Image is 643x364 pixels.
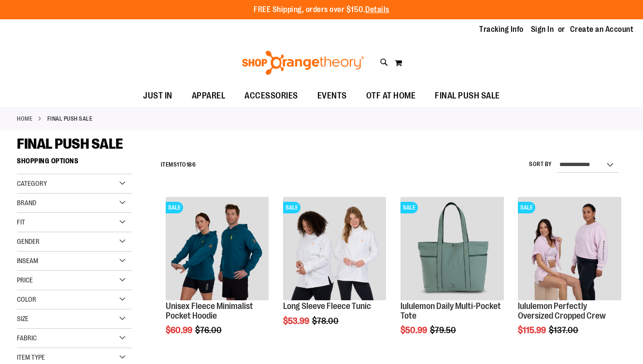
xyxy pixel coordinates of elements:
a: lululemon Perfectly Oversized Cropped Crew [518,301,606,321]
span: EVENTS [317,85,347,107]
span: $76.00 [195,325,223,335]
span: Item Type [17,353,45,361]
span: ACCESSORIES [244,85,298,107]
img: Product image for Fleece Long Sleeve [283,197,386,300]
span: APPAREL [192,85,226,107]
span: FINAL PUSH SALE [17,136,123,152]
span: OTF AT HOME [366,85,416,107]
a: FINAL PUSH SALE [425,85,510,107]
span: SALE [166,202,183,213]
span: SALE [400,202,418,213]
span: SALE [518,202,535,213]
div: product [396,192,509,360]
span: 1 [177,161,179,168]
a: Long Sleeve Fleece Tunic [283,301,371,311]
strong: Shopping Options [17,153,131,174]
span: Color [17,295,36,303]
span: Gender [17,238,40,245]
span: $115.99 [518,325,547,335]
a: lululemon Perfectly Oversized Cropped CrewSALE [518,197,621,302]
span: Brand [17,199,36,207]
div: product [278,192,391,350]
a: APPAREL [182,85,235,107]
img: lululemon Perfectly Oversized Cropped Crew [518,197,621,300]
span: Price [17,276,33,284]
span: $60.99 [166,325,194,335]
span: 186 [186,161,196,168]
label: Sort By [529,160,552,168]
a: Tracking Info [479,24,524,35]
span: FINAL PUSH SALE [435,85,500,107]
div: product [513,192,626,360]
img: lululemon Daily Multi-Pocket Tote [400,197,504,300]
span: $137.00 [549,325,580,335]
a: Details [365,5,389,14]
span: Size [17,315,29,322]
span: JUST IN [143,85,172,107]
a: EVENTS [308,85,357,107]
a: lululemon Daily Multi-Pocket ToteSALE [400,197,504,302]
a: ACCESSORIES [235,85,308,107]
strong: FINAL PUSH SALE [47,114,93,123]
a: JUST IN [133,85,182,107]
span: $50.99 [400,325,429,335]
p: FREE Shipping, orders over $150. [254,4,389,15]
span: Fabric [17,334,37,342]
span: $79.50 [430,325,457,335]
a: lululemon Daily Multi-Pocket Tote [400,301,501,321]
h2: Items to [161,157,196,172]
a: Create an Account [570,24,634,35]
a: Unisex Fleece Minimalist Pocket HoodieSALE [166,197,269,302]
a: Product image for Fleece Long SleeveSALE [283,197,386,302]
img: Shop Orangetheory [241,51,366,75]
img: Unisex Fleece Minimalist Pocket Hoodie [166,197,269,300]
a: Unisex Fleece Minimalist Pocket Hoodie [166,301,253,321]
a: Home [17,114,32,123]
span: Fit [17,218,25,226]
div: product [161,192,274,360]
span: Inseam [17,257,38,265]
a: OTF AT HOME [357,85,426,107]
span: $53.99 [283,316,311,326]
span: $78.00 [312,316,340,326]
a: Sign In [531,24,554,35]
span: SALE [283,202,300,213]
span: Category [17,180,47,187]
